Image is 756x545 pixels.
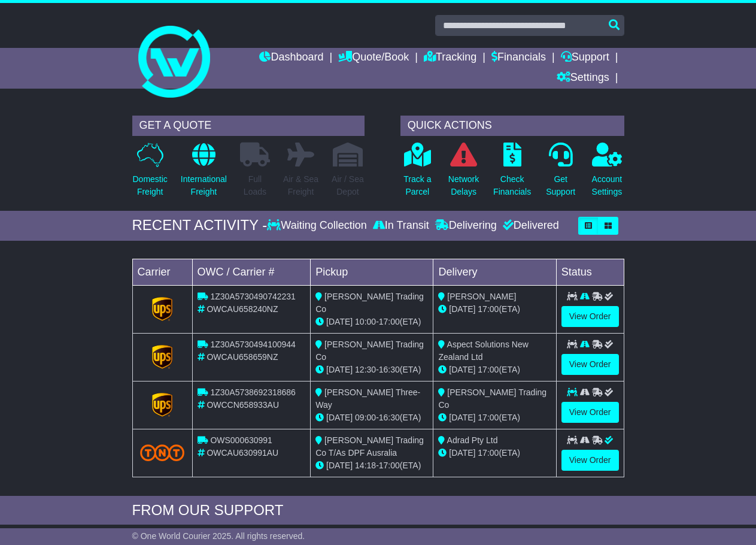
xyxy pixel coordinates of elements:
[556,259,624,285] td: Status
[438,340,528,362] span: Aspect Solutions New Zealand Ltd
[315,435,424,458] span: [PERSON_NAME] Trading Co T/As DPF Ausralia
[478,448,499,458] span: 17:00
[240,173,270,198] p: Full Loads
[403,173,431,198] p: Track a Parcel
[561,402,619,423] a: View Order
[210,292,295,301] span: 1Z30A5730490742231
[403,142,432,205] a: Track aParcel
[132,259,192,285] td: Carrier
[546,173,575,198] p: Get Support
[140,444,185,461] img: TNT_Domestic.png
[493,142,532,205] a: CheckFinancials
[132,142,168,205] a: DomesticFreight
[192,259,311,285] td: OWC / Carrier #
[449,304,475,314] span: [DATE]
[478,413,499,422] span: 17:00
[561,306,619,327] a: View Order
[379,413,400,422] span: 16:30
[448,142,479,205] a: NetworkDelays
[591,142,623,205] a: AccountSettings
[181,173,227,198] p: International Freight
[326,461,353,470] span: [DATE]
[438,387,546,410] span: [PERSON_NAME] Trading Co
[315,340,424,362] span: [PERSON_NAME] Trading Co
[315,411,428,424] div: - (ETA)
[315,364,428,376] div: - (ETA)
[449,448,475,458] span: [DATE]
[132,116,365,136] div: GET A QUOTE
[207,304,278,314] span: OWCAU658240NZ
[132,217,268,234] div: RECENT ACTIVITY -
[152,393,172,417] img: GetCarrierServiceLogo
[379,365,400,374] span: 16:30
[132,531,305,541] span: © One World Courier 2025. All rights reserved.
[326,365,353,374] span: [DATE]
[449,365,475,374] span: [DATE]
[283,173,318,198] p: Air & Sea Freight
[438,364,551,376] div: (ETA)
[267,219,369,232] div: Waiting Collection
[207,352,278,362] span: OWCAU658659NZ
[478,304,499,314] span: 17:00
[180,142,227,205] a: InternationalFreight
[424,48,476,68] a: Tracking
[500,219,559,232] div: Delivered
[438,303,551,316] div: (ETA)
[447,292,516,301] span: [PERSON_NAME]
[315,459,428,472] div: - (ETA)
[207,448,278,458] span: OWCAU630991AU
[210,435,272,445] span: OWS000630991
[332,173,364,198] p: Air / Sea Depot
[379,461,400,470] span: 17:00
[132,502,624,519] div: FROM OUR SUPPORT
[592,173,623,198] p: Account Settings
[311,259,433,285] td: Pickup
[447,435,498,445] span: Adrad Pty Ltd
[561,354,619,375] a: View Order
[545,142,576,205] a: GetSupport
[370,219,432,232] div: In Transit
[207,400,279,410] span: OWCCN658933AU
[491,48,546,68] a: Financials
[433,259,556,285] td: Delivery
[478,365,499,374] span: 17:00
[152,345,172,369] img: GetCarrierServiceLogo
[432,219,500,232] div: Delivering
[259,48,323,68] a: Dashboard
[355,317,376,326] span: 10:00
[561,450,619,471] a: View Order
[133,173,168,198] p: Domestic Freight
[315,387,420,410] span: [PERSON_NAME] Three-Way
[338,48,409,68] a: Quote/Book
[438,447,551,459] div: (ETA)
[561,48,609,68] a: Support
[400,116,624,136] div: QUICK ACTIONS
[152,297,172,321] img: GetCarrierServiceLogo
[438,411,551,424] div: (ETA)
[210,387,295,397] span: 1Z30A5738692318686
[449,413,475,422] span: [DATE]
[379,317,400,326] span: 17:00
[315,316,428,328] div: - (ETA)
[326,413,353,422] span: [DATE]
[326,317,353,326] span: [DATE]
[355,461,376,470] span: 14:18
[355,413,376,422] span: 09:00
[448,173,479,198] p: Network Delays
[355,365,376,374] span: 12:30
[557,68,609,89] a: Settings
[493,173,531,198] p: Check Financials
[210,340,295,349] span: 1Z30A5730494100944
[315,292,424,314] span: [PERSON_NAME] Trading Co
